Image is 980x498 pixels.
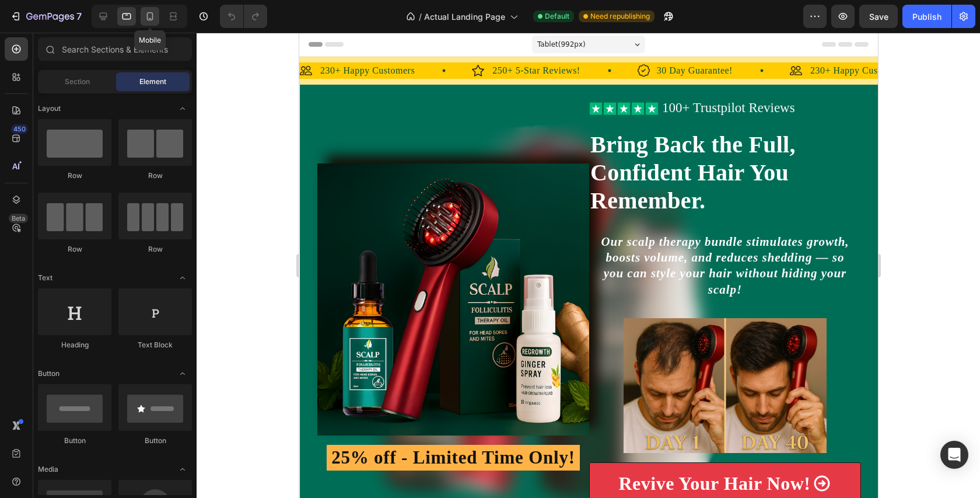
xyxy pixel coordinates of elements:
img: gempages_579959335975649813-a96922ac-e083-4eb4-96e6-fe44e9b0f0bb.png [324,285,527,421]
span: Button [38,368,60,379]
input: Search Sections & Elements [38,37,192,61]
span: Toggle open [173,364,192,383]
a: Revive Your Hair Now! [290,430,562,472]
p: Revive Your Hair Now! [320,437,512,465]
h2: Bring Back the Full, Confident Hair You Remember. [290,97,562,183]
button: 7 [5,5,87,28]
span: Text [38,273,52,283]
span: Toggle open [173,269,192,287]
div: Row [38,170,111,181]
span: Actual Landing Page [424,11,505,23]
button: Save [859,5,898,28]
div: Row [118,244,192,255]
span: / [419,11,422,23]
div: Button [38,436,111,446]
img: gempages_579959335975649813-4c27eafa-3588-4ecd-a6d8-a0ed5a1112ce.png [18,131,290,403]
span: Toggle open [173,99,192,118]
h2: 25% off - Limited Time Only! [27,412,281,438]
span: Toggle open [173,460,192,479]
div: Publish [912,11,942,23]
div: Open Intercom Messenger [940,441,968,469]
div: Undo/Redo [220,5,267,28]
div: Button [118,436,192,446]
span: Need republishing [590,11,650,22]
p: 7 [76,9,82,23]
iframe: Design area [299,33,878,498]
div: Text Block [118,340,192,350]
div: 450 [11,124,28,134]
span: Media [38,464,58,475]
span: Layout [38,103,61,114]
span: 100+ Trustpilot Reviews [363,68,496,82]
span: Save [869,12,888,22]
span: Element [139,76,166,87]
div: Row [38,244,111,255]
div: Beta [9,214,28,223]
span: Section [65,76,90,87]
div: Row [118,170,192,181]
button: Publish [902,5,951,28]
strong: Our scalp therapy bundle stimulates growth, boosts volume, and reduces shedding — so you can styl... [302,202,549,264]
p: 230+ Happy Customers [511,31,605,45]
div: Heading [38,340,111,350]
span: Default [545,11,569,22]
